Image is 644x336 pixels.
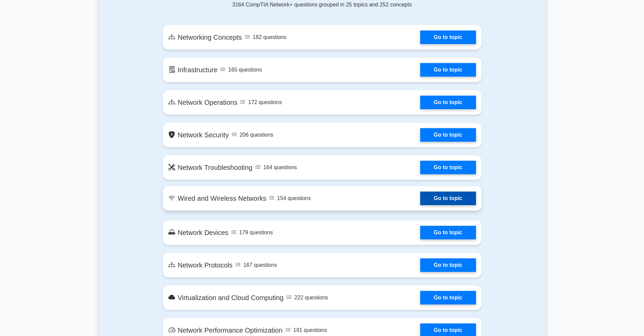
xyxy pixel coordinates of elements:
a: Go to topic [420,161,476,174]
a: Go to topic [420,31,476,44]
a: Go to topic [420,291,476,304]
a: Go to topic [420,96,476,109]
a: Go to topic [420,128,476,142]
a: Go to topic [420,192,476,205]
a: Go to topic [420,63,476,77]
a: Go to topic [420,226,476,239]
a: Go to topic [420,258,476,272]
